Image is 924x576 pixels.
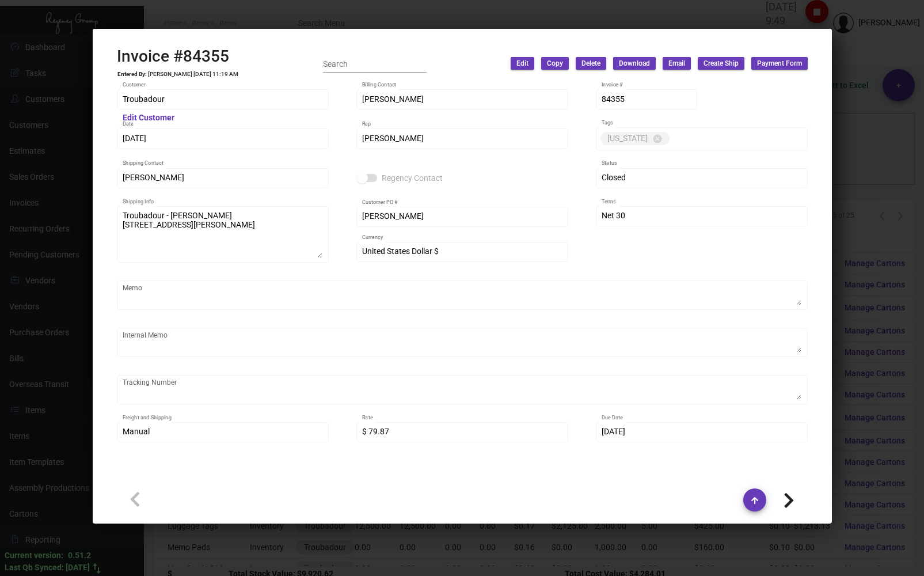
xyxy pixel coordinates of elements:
[5,550,63,562] div: Current version:
[123,113,174,123] mat-hint: Edit Customer
[541,57,569,70] button: Copy
[581,59,600,69] span: Delete
[704,59,739,69] span: Create Ship
[751,57,808,70] button: Payment Form
[600,132,670,145] mat-chip: [US_STATE]
[382,171,443,185] span: Regency Contact
[698,57,744,70] button: Create Ship
[147,71,239,78] td: [PERSON_NAME] [DATE] 11:19 AM
[117,71,147,78] td: Entered By:
[757,59,802,69] span: Payment Form
[5,562,90,574] div: Last Qb Synced: [DATE]
[613,57,656,70] button: Download
[576,57,606,70] button: Delete
[117,47,229,66] h2: Invoice #84355
[547,59,563,69] span: Copy
[123,427,150,436] span: Manual
[516,59,528,69] span: Edit
[652,134,663,144] mat-icon: cancel
[663,57,691,70] button: Email
[511,57,534,70] button: Edit
[602,173,626,182] span: Closed
[668,59,685,69] span: Email
[619,59,650,69] span: Download
[68,550,91,562] div: 0.51.2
